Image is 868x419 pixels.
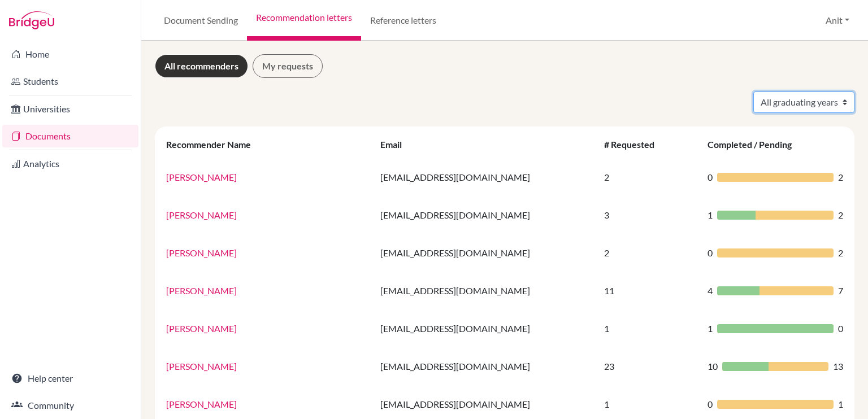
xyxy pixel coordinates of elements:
a: Analytics [2,152,138,175]
a: [PERSON_NAME] [166,361,237,372]
div: Completed / Pending [708,139,803,150]
td: [EMAIL_ADDRESS][DOMAIN_NAME] [374,309,597,347]
span: 0 [708,398,713,411]
td: [EMAIL_ADDRESS][DOMAIN_NAME] [374,234,597,272]
img: Bridge-U [9,11,54,29]
a: [PERSON_NAME] [166,247,237,258]
a: Universities [2,98,138,120]
a: Documents [2,125,138,147]
td: [EMAIL_ADDRESS][DOMAIN_NAME] [374,272,597,309]
div: Recommender Name [166,139,262,150]
span: 2 [838,246,843,260]
div: # Requested [604,139,666,150]
span: 1 [708,322,713,335]
span: 10 [708,360,718,373]
span: 0 [838,322,843,335]
td: [EMAIL_ADDRESS][DOMAIN_NAME] [374,196,597,234]
a: [PERSON_NAME] [166,209,237,220]
a: Help center [2,367,138,390]
td: 23 [597,347,700,385]
td: [EMAIL_ADDRESS][DOMAIN_NAME] [374,347,597,385]
span: 1 [838,398,843,411]
span: 1 [708,208,713,222]
td: [EMAIL_ADDRESS][DOMAIN_NAME] [374,158,597,196]
a: My requests [253,54,323,78]
td: 2 [597,234,700,272]
a: Students [2,70,138,93]
span: 4 [708,284,713,298]
button: Anit [821,10,854,31]
td: 1 [597,309,700,347]
td: 3 [597,196,700,234]
a: [PERSON_NAME] [166,172,237,182]
a: [PERSON_NAME] [166,399,237,409]
span: 2 [838,208,843,222]
span: 0 [708,246,713,260]
a: [PERSON_NAME] [166,285,237,296]
span: 0 [708,171,713,184]
td: 11 [597,272,700,309]
a: Community [2,394,138,417]
a: Home [2,43,138,66]
a: [PERSON_NAME] [166,323,237,334]
td: 2 [597,158,700,196]
a: All recommenders [155,54,248,78]
span: 7 [838,284,843,298]
span: 13 [833,360,843,373]
span: 2 [838,171,843,184]
div: Email [380,139,413,150]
